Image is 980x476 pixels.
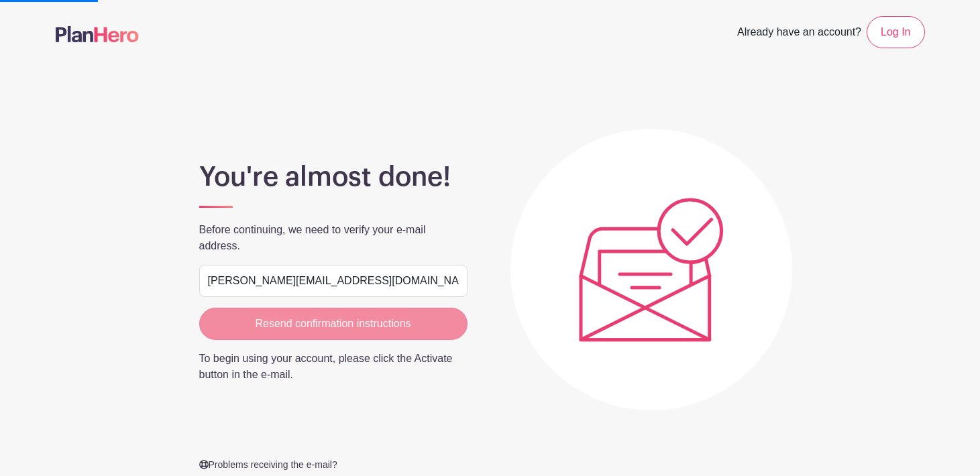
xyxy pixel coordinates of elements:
[56,26,139,42] img: logo-507f7623f17ff9eddc593b1ce0a138ce2505c220e1c5a4e2b4648c50719b7d32.svg
[737,19,861,48] span: Already have an account?
[867,16,924,48] a: Log In
[199,351,468,383] p: To begin using your account, please click the Activate button in the e-mail.
[191,458,476,472] p: Problems receiving the e-mail?
[199,459,209,469] img: Help
[199,222,468,254] p: Before continuing, we need to verify your e-mail address.
[579,198,724,342] img: Plic
[199,161,468,193] h1: You're almost done!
